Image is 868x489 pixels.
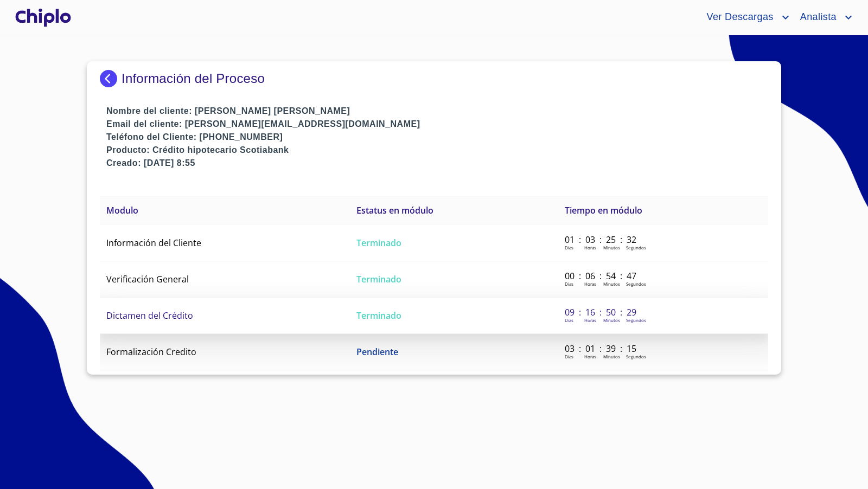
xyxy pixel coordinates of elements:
span: Verificación General [106,273,189,285]
p: Horas [584,244,596,250]
span: Pendiente [356,346,398,358]
p: Teléfono del Cliente: [PHONE_NUMBER] [106,131,768,144]
p: Minutos [603,317,620,323]
p: Segundos [626,317,646,323]
span: Analista [792,9,842,26]
span: Tiempo en módulo [565,204,642,216]
p: Minutos [603,281,620,287]
p: Horas [584,353,596,359]
span: Terminado [356,273,401,285]
p: Producto: Crédito hipotecario Scotiabank [106,144,768,157]
div: Información del Proceso [100,70,768,87]
p: Segundos [626,244,646,250]
span: Modulo [106,204,138,216]
p: 09 : 16 : 50 : 29 [565,306,638,318]
img: Docupass spot blue [100,70,122,87]
p: Nombre del cliente: [PERSON_NAME] [PERSON_NAME] [106,105,768,118]
p: Creado: [DATE] 8:55 [106,157,768,170]
span: Estatus en módulo [356,204,433,216]
span: Terminado [356,237,401,249]
p: Segundos [626,353,646,359]
p: Segundos [626,281,646,287]
p: Horas [584,317,596,323]
span: Dictamen del Crédito [106,310,193,321]
p: Dias [565,317,573,323]
p: Información del Proceso [122,71,265,86]
p: 00 : 06 : 54 : 47 [565,270,638,282]
p: Minutos [603,353,620,359]
span: Terminado [356,310,401,321]
button: account of current user [792,9,855,26]
p: Minutos [603,244,620,250]
button: account of current user [698,9,792,26]
span: Información del Cliente [106,237,201,249]
p: Email del cliente: [PERSON_NAME][EMAIL_ADDRESS][DOMAIN_NAME] [106,118,768,131]
p: 03 : 01 : 39 : 15 [565,343,638,355]
p: Dias [565,244,573,250]
p: Horas [584,281,596,287]
span: Ver Descargas [698,9,778,26]
p: 01 : 03 : 25 : 32 [565,234,638,246]
span: Formalización Credito [106,346,196,358]
p: Dias [565,353,573,359]
p: Dias [565,281,573,287]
